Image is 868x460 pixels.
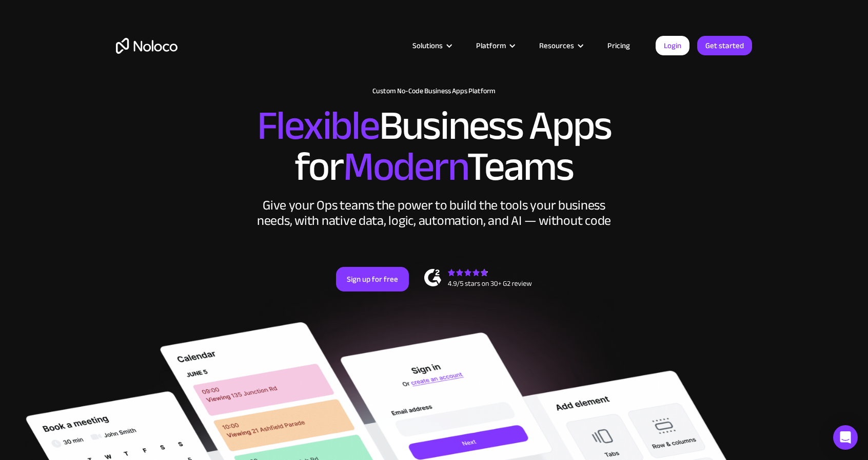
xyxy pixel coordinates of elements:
[656,36,689,55] a: Login
[595,39,643,52] a: Pricing
[257,88,379,164] span: Flexible
[697,36,752,55] a: Get started
[539,39,574,52] div: Resources
[343,129,467,205] span: Modern
[526,39,595,52] div: Resources
[463,39,526,52] div: Platform
[400,39,463,52] div: Solutions
[116,106,752,187] h2: Business Apps for Teams
[336,267,409,291] a: Sign up for free
[476,39,506,52] div: Platform
[254,198,614,228] div: Give your Ops teams the power to build the tools your business needs, with native data, logic, au...
[412,39,443,52] div: Solutions
[833,425,858,450] div: Open Intercom Messenger
[116,38,177,54] a: home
